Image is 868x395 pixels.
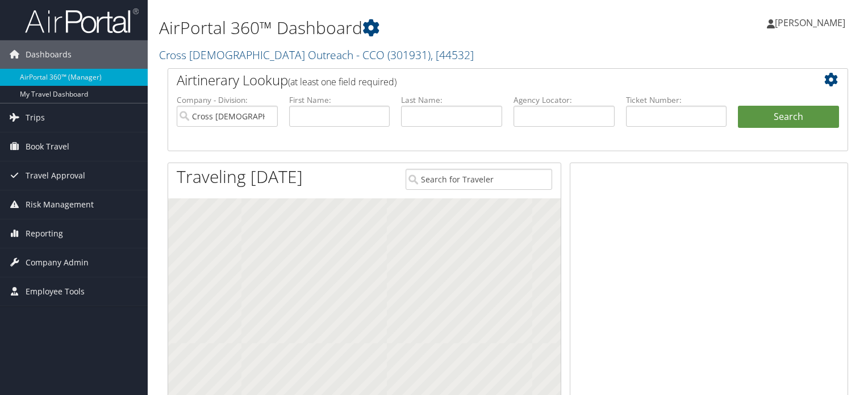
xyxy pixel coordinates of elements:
span: Book Travel [26,132,69,161]
span: [PERSON_NAME] [775,16,845,29]
label: Last Name: [401,94,502,106]
h1: AirPortal 360™ Dashboard [159,16,624,40]
h1: Traveling [DATE] [177,165,303,189]
span: , [ 44532 ] [431,47,474,63]
img: airportal-logo.png [25,7,139,34]
label: Company - Division: [177,94,278,106]
a: [PERSON_NAME] [767,6,857,40]
span: Dashboards [26,40,72,69]
span: Employee Tools [26,277,85,306]
input: Search for Traveler [406,169,552,190]
label: Agency Locator: [514,94,615,106]
button: Search [738,106,839,128]
a: Cross [DEMOGRAPHIC_DATA] Outreach - CCO [159,47,474,63]
span: Travel Approval [26,161,85,190]
span: Reporting [26,219,63,248]
span: Trips [26,103,45,132]
span: ( 301931 ) [387,47,431,63]
span: Risk Management [26,190,94,219]
span: (at least one field required) [288,76,397,88]
label: First Name: [289,94,390,106]
label: Ticket Number: [626,94,727,106]
h2: Airtinerary Lookup [177,70,782,90]
span: Company Admin [26,248,89,277]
